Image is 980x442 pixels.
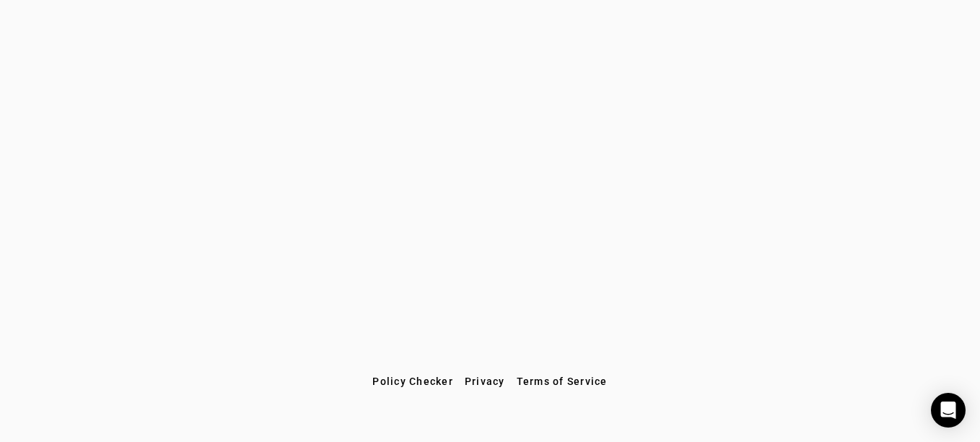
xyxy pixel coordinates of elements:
[372,376,453,387] span: Policy Checker
[367,368,459,394] button: Policy Checker
[459,368,511,394] button: Privacy
[517,376,608,387] span: Terms of Service
[931,393,966,428] div: Open Intercom Messenger
[511,368,613,394] button: Terms of Service
[465,376,505,387] span: Privacy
